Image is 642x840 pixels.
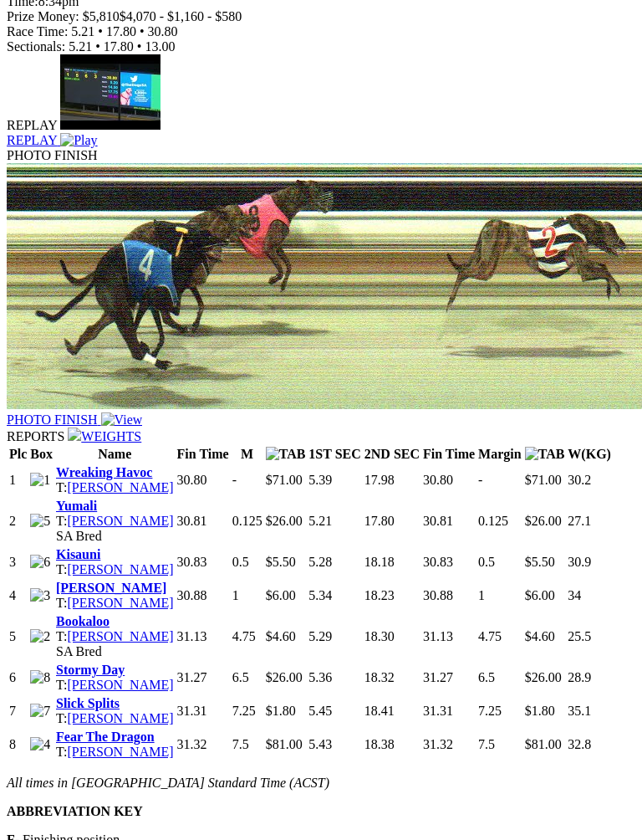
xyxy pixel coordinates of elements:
[567,446,612,463] th: W(KG)
[67,678,173,692] a: [PERSON_NAME]
[364,737,395,751] span: 18.38
[478,555,495,569] text: 0.5
[477,446,522,463] th: Margin
[478,670,495,684] text: 6.5
[232,555,249,569] text: 0.5
[177,555,207,569] span: 30.83
[30,629,50,644] img: 2
[177,514,207,528] span: 30.81
[67,711,173,725] a: [PERSON_NAME]
[7,429,64,443] span: REPORTS
[308,446,361,463] th: 1ST SEC
[568,670,591,684] span: 28.9
[8,546,28,578] td: 3
[69,39,92,54] span: 5.21
[7,9,635,24] div: Prize Money: $5,810
[568,704,591,718] span: 35.1
[266,514,303,528] span: $26.00
[422,446,476,463] th: Fin Time
[148,24,178,38] span: 30.80
[60,133,97,148] img: Play
[30,737,50,752] img: 4
[56,499,97,513] a: Yumali
[232,446,263,463] th: M
[7,118,57,132] span: REPLAY
[568,588,581,602] span: 34
[478,629,502,643] text: 4.75
[30,555,50,570] img: 6
[308,514,332,528] span: 5.21
[29,446,53,463] th: Box
[423,555,453,569] span: 30.83
[67,745,173,759] a: [PERSON_NAME]
[56,480,174,495] div: T:
[364,555,395,569] span: 18.18
[266,555,296,569] span: $5.50
[106,24,136,38] span: 17.80
[8,695,28,727] td: 7
[8,498,28,545] td: 2
[308,629,332,643] span: 5.29
[364,629,395,643] span: 18.30
[60,54,160,130] img: default.jpg
[525,670,562,684] span: $26.00
[176,446,230,463] th: Fin Time
[101,412,143,428] img: View
[568,473,591,487] span: 30.2
[232,588,239,602] text: 1
[423,704,453,718] span: 31.31
[232,629,256,643] text: 4.75
[232,704,256,718] text: 7.25
[56,730,155,744] a: Fear The Dragon
[98,24,103,38] span: •
[525,629,555,643] span: $4.60
[56,696,120,710] a: Slick Splits
[478,514,508,528] text: 0.125
[364,704,395,718] span: 18.41
[308,704,332,718] span: 5.45
[145,39,175,54] span: 13.00
[8,729,28,761] td: 8
[423,737,453,751] span: 31.32
[266,670,303,684] span: $26.00
[177,588,207,602] span: 30.88
[266,588,296,602] span: $6.00
[568,629,591,643] span: 25.5
[525,447,565,462] img: TAB
[56,596,174,611] div: T:
[177,737,207,751] span: 31.32
[30,588,50,603] img: 3
[364,588,395,602] span: 18.23
[7,118,635,148] a: REPLAY Play
[308,670,332,684] span: 5.36
[56,629,174,644] div: T:
[423,473,453,487] span: 30.80
[56,514,174,529] div: T:
[8,580,28,612] td: 4
[364,670,395,684] span: 18.32
[56,529,174,544] div: SA Bred
[266,704,296,718] span: $1.80
[525,473,562,487] span: $71.00
[266,447,306,462] img: TAB
[7,804,143,818] b: ABBREVIATION KEY
[525,588,555,602] span: $6.00
[525,737,562,751] span: $81.00
[423,670,453,684] span: 31.27
[71,24,94,38] span: 5.21
[423,514,453,528] span: 30.81
[140,24,145,38] span: •
[67,562,173,576] a: [PERSON_NAME]
[120,9,242,23] span: $4,070 - $1,160 - $580
[7,133,57,147] span: REPLAY
[56,745,174,760] div: T:
[56,562,174,577] div: T:
[7,412,98,427] span: PHOTO FINISH
[8,446,28,463] th: Plc
[232,514,262,528] text: 0.125
[55,446,175,463] th: Name
[137,39,142,54] span: •
[67,480,173,494] a: [PERSON_NAME]
[7,24,68,38] span: Race Time:
[68,428,81,441] img: file-red.svg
